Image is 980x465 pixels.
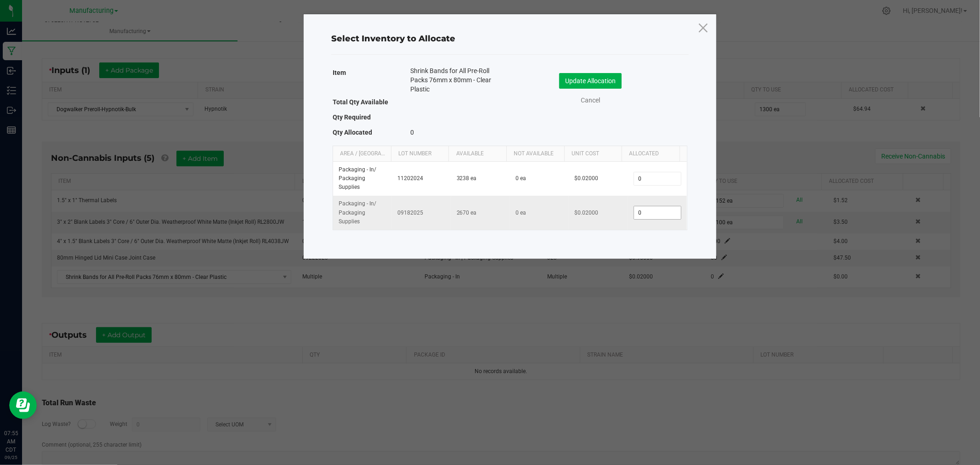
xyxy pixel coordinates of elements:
span: 0 [411,129,414,136]
label: Qty Required [333,111,371,124]
span: 0 ea [515,210,526,216]
span: $0.02000 [574,175,598,181]
span: 0 ea [515,175,526,181]
span: Select Inventory to Allocate [331,34,455,44]
td: 09182025 [392,196,451,230]
span: Packaging - In / Packaging Supplies [339,200,376,224]
th: Available [448,146,506,162]
iframe: Resource center [9,391,37,419]
span: $0.02000 [574,210,598,216]
th: Lot Number [391,146,449,162]
label: Total Qty Available [333,96,388,108]
th: Allocated [622,146,680,162]
a: Cancel [572,96,609,105]
label: Item [333,66,346,79]
th: Not Available [506,146,564,162]
label: Qty Allocated [333,126,372,139]
span: Shrink Bands for All Pre-Roll Packs 76mm x 80mm - Clear Plastic [411,66,496,94]
th: Unit Cost [564,146,622,162]
button: Update Allocation [559,73,622,89]
span: 3238 ea [457,175,477,181]
th: Area / [GEOGRAPHIC_DATA] [333,146,391,162]
td: 11202024 [392,162,451,196]
span: Packaging - In / Packaging Supplies [339,166,376,190]
span: 2670 ea [457,210,477,216]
